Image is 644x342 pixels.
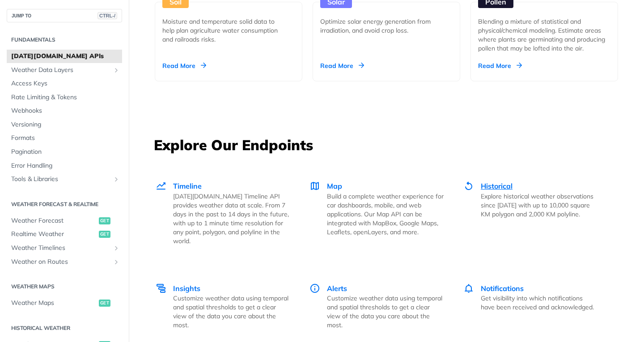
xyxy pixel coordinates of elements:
span: Alerts [327,284,347,293]
span: Weather on Routes [11,258,110,266]
a: Access Keys [7,77,122,90]
a: Weather on RoutesShow subpages for Weather on Routes [7,255,122,269]
span: Notifications [481,284,524,293]
span: Map [327,182,342,190]
span: Pagination [11,148,120,156]
div: Moisture and temperature solid data to help plan agriculture water consumption and railroads risks. [162,17,288,44]
button: Show subpages for Weather on Routes [113,258,120,266]
button: Show subpages for Weather Timelines [113,245,120,252]
span: Timeline [173,182,202,190]
a: Weather Data LayersShow subpages for Weather Data Layers [7,63,122,77]
div: Read More [478,61,522,70]
p: Get visibility into which notifications have been received and acknowledged. [481,294,597,312]
a: Versioning [7,118,122,131]
a: [DATE][DOMAIN_NAME] APIs [7,50,122,63]
span: Realtime Weather [11,230,97,239]
a: Error Handling [7,159,122,173]
h2: Fundamentals [7,36,122,44]
img: Alerts [309,283,320,294]
p: Build a complete weather experience for car dashboards, mobile, and web applications. Our Map API... [327,192,444,236]
p: [DATE][DOMAIN_NAME] Timeline API provides weather data at scale. From 7 days in the past to 14 da... [173,192,290,245]
h3: Explore Our Endpoints [154,135,619,155]
span: Webhooks [11,106,120,115]
a: Tools & LibrariesShow subpages for Tools & Libraries [7,173,122,186]
p: Customize weather data using temporal and spatial thresholds to get a clear view of the data you ... [327,294,444,329]
a: Rate Limiting & Tokens [7,91,122,104]
a: Realtime Weatherget [7,228,122,241]
span: get [99,217,110,224]
span: Weather Maps [11,299,97,308]
img: Map [309,181,320,191]
span: Weather Timelines [11,244,110,253]
span: Error Handling [11,161,120,170]
div: Read More [162,61,206,70]
span: Access Keys [11,79,120,88]
p: Explore historical weather observations since [DATE] with up to 10,000 square KM polygon and 2,00... [481,192,597,219]
span: Insights [173,284,200,293]
p: Customize weather data using temporal and spatial thresholds to get a clear view of the data you ... [173,294,290,329]
a: Webhooks [7,104,122,118]
a: Timeline Timeline [DATE][DOMAIN_NAME] Timeline API provides weather data at scale. From 7 days in... [155,162,300,264]
div: Blending a mixture of statistical and physical/chemical modeling. Estimate areas where plants are... [478,17,610,53]
span: CTRL-/ [97,12,117,19]
h2: Weather Forecast & realtime [7,200,122,208]
a: Weather Mapsget [7,296,122,310]
a: Weather TimelinesShow subpages for Weather Timelines [7,241,122,255]
h2: Historical Weather [7,324,122,332]
h2: Weather Maps [7,283,122,291]
a: Historical Historical Explore historical weather observations since [DATE] with up to 10,000 squa... [453,162,607,264]
span: get [99,300,110,307]
span: Weather Data Layers [11,66,110,75]
img: Notifications [463,283,474,294]
div: Optimize solar energy generation from irradiation, and avoid crop loss. [320,17,445,35]
span: Tools & Libraries [11,175,110,184]
button: Show subpages for Weather Data Layers [113,67,120,74]
img: Insights [156,283,166,294]
img: Timeline [156,181,166,191]
span: Formats [11,134,120,143]
button: Show subpages for Tools & Libraries [113,176,120,183]
img: Historical [463,181,474,191]
a: Weather Forecastget [7,214,122,228]
span: Weather Forecast [11,216,97,225]
span: Rate Limiting & Tokens [11,93,120,102]
a: Pagination [7,145,122,159]
span: [DATE][DOMAIN_NAME] APIs [11,52,120,61]
span: get [99,231,110,238]
a: Formats [7,131,122,145]
div: Read More [320,61,364,70]
span: Versioning [11,120,120,129]
button: JUMP TOCTRL-/ [7,9,122,22]
span: Historical [481,182,513,190]
a: Map Map Build a complete weather experience for car dashboards, mobile, and web applications. Our... [300,162,453,264]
